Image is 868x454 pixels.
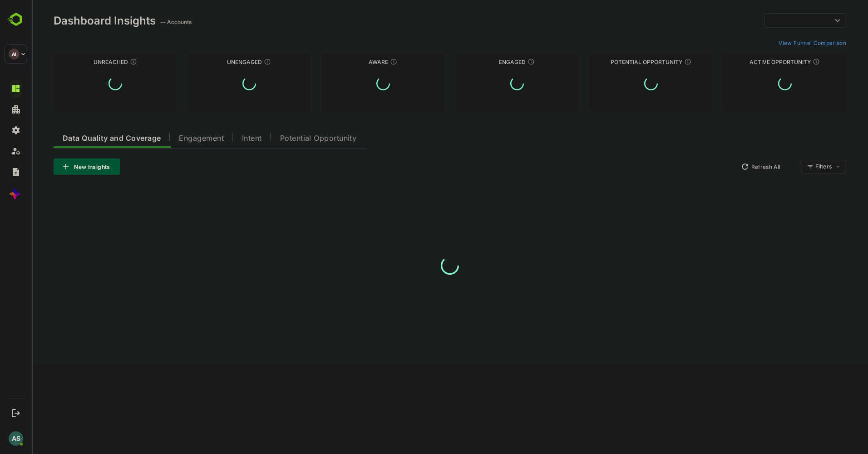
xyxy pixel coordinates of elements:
div: AI [9,49,20,59]
div: Unengaged [156,59,279,65]
span: Intent [210,135,230,142]
ag: -- Accounts [128,19,163,25]
img: BambooboxLogoMark.f1c84d78b4c51b1a7b5f700c9845e183.svg [5,11,28,28]
div: Filters [784,163,800,170]
div: These accounts have not been engaged with for a defined time period [98,58,105,65]
div: Engaged [424,59,547,65]
div: These accounts have open opportunities which might be at any of the Sales Stages [781,58,788,65]
button: New Insights [22,158,88,175]
div: These accounts are warm, further nurturing would qualify them to MQAs [496,58,503,65]
button: Refresh All [705,159,753,174]
div: These accounts have just entered the buying cycle and need further nurturing [358,58,365,65]
div: Filters [783,158,814,175]
div: These accounts have not shown enough engagement and need nurturing [232,58,239,65]
div: Unreached [22,59,145,65]
div: Active Opportunity [691,59,814,65]
span: Potential Opportunity [248,135,325,142]
div: ​ [733,12,814,29]
span: Data Quality and Coverage [31,135,129,142]
div: Aware [290,59,413,65]
button: Logout [10,407,22,419]
button: View Funnel Comparison [743,35,814,50]
div: Dashboard Insights [22,14,124,27]
div: Potential Opportunity [557,59,681,65]
span: Engagement [147,135,192,142]
div: These accounts are MQAs and can be passed on to Inside Sales [652,58,660,65]
div: AS [9,431,23,446]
